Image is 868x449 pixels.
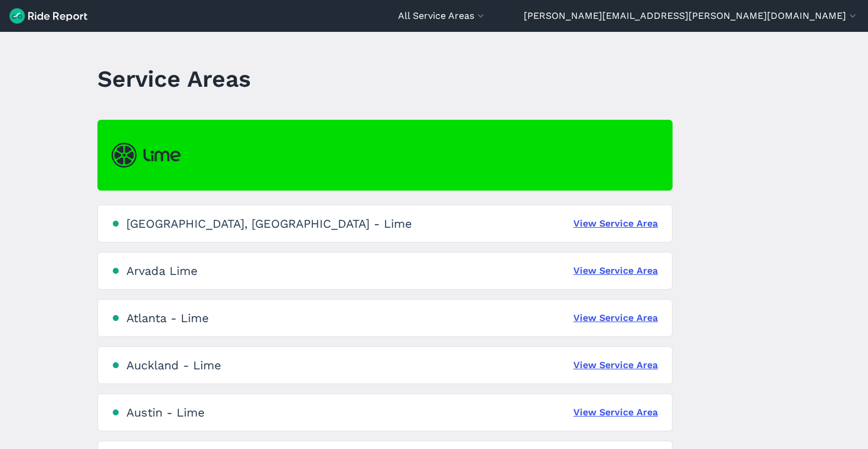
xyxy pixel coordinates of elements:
div: Auckland - Lime [126,358,221,372]
a: View Service Area [573,311,658,325]
img: Lime [112,143,181,168]
button: [PERSON_NAME][EMAIL_ADDRESS][PERSON_NAME][DOMAIN_NAME] [524,9,859,23]
div: Arvada Lime [126,264,198,278]
div: [GEOGRAPHIC_DATA], [GEOGRAPHIC_DATA] - Lime [126,217,412,231]
img: Ride Report [9,8,87,24]
div: Austin - Lime [126,405,205,419]
button: All Service Areas [398,9,487,23]
a: View Service Area [573,358,658,372]
div: Atlanta - Lime [126,311,209,325]
a: View Service Area [573,405,658,419]
h1: Service Areas [97,63,251,95]
a: View Service Area [573,217,658,231]
a: View Service Area [573,264,658,278]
